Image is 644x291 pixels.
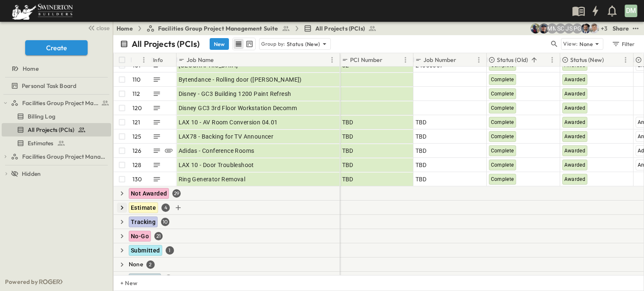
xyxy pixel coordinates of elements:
button: row view [234,39,244,49]
span: Awarded [564,62,586,68]
button: Menu [327,55,337,65]
p: Job Name [187,56,213,64]
span: Awarded [564,77,586,82]
span: LAX 10 - Door Troubleshoot [179,161,254,169]
p: 120 [132,104,142,112]
span: LAX78 - Backing for TV Announcer [179,132,274,141]
span: Personal Task Board [22,82,76,90]
div: 29 [172,189,181,198]
div: Share [613,24,629,33]
div: Monique Magallon (monique.magallon@swinerton.com) [547,23,557,33]
div: 4 [161,203,170,212]
a: Home [117,24,133,33]
a: Facilities Group Project Management Suite [146,24,290,33]
a: Home [2,63,109,75]
p: None [129,260,143,268]
a: Personal Task Board [2,80,109,92]
p: 121 [132,118,140,126]
span: All Projects (PCIs) [315,24,365,33]
span: Submitted [131,247,160,254]
span: All Projects (PCIs) [28,126,74,134]
span: TBD [342,118,353,126]
span: close [96,24,109,32]
button: Sort [605,55,615,64]
span: Awarded [564,119,586,125]
span: No-Go [131,233,149,239]
span: Estimate [131,204,156,211]
span: Complete [491,162,514,168]
div: Filter [611,39,635,49]
span: TBD [415,175,427,183]
span: TBD [415,118,427,126]
span: TBD [342,132,353,141]
div: Pat Gil (pgil@swinerton.com) [572,23,582,33]
span: Complete [491,119,514,125]
div: DM [625,5,637,17]
a: Facilities Group Project Management Suite (Copy) [11,151,109,162]
button: Sort [458,55,467,64]
div: 2 [146,260,155,269]
nav: breadcrumbs [117,24,382,33]
button: New [210,38,229,50]
span: Bytendance - Rolling door ([PERSON_NAME]) [179,75,302,84]
p: PCI Number [350,56,382,64]
img: 6c363589ada0b36f064d841b69d3a419a338230e66bb0a533688fa5cc3e9e735.png [10,2,75,20]
div: Juan Sanchez (juan.sanchez@swinerton.com) [564,23,574,33]
span: Disney - GC3 Building 1200 Paint Refresh [179,90,291,98]
p: Group by: [261,40,285,48]
span: Not Awarded [131,190,167,197]
button: test [631,23,641,33]
p: 110 [132,75,141,84]
p: + New [120,279,125,287]
a: Estimates [2,137,109,149]
div: Billing Logtest [2,110,111,123]
div: Estimatestest [2,136,111,150]
span: Complete [491,105,514,111]
div: 10 [161,218,169,226]
p: View: [563,39,578,49]
button: Sort [215,55,224,64]
p: Job Number [423,56,456,64]
span: LAX 10 - AV Room Conversion 04.01 [179,118,278,126]
button: Sort [384,55,393,64]
span: Facilities Group Project Management Suite [158,24,278,33]
button: Add Row in Group [173,203,183,213]
span: Complete [491,134,514,139]
button: Menu [139,55,149,65]
button: Menu [621,55,631,65]
span: Adidas - Conference Rooms [179,147,254,155]
span: Facilities Group Project Management Suite [22,99,99,107]
span: Awarded [564,105,586,111]
span: TBD [415,161,427,169]
span: Facilities Group Project Management Suite (Copy) [22,152,108,161]
p: None [579,40,593,48]
p: 128 [132,161,142,169]
span: Complete [491,91,514,97]
div: table view [232,38,256,50]
span: TBD [342,175,353,183]
a: All Projects (PCIs) [304,24,377,33]
p: 126 [132,147,142,155]
div: 1 [166,246,174,255]
p: Status (New) [570,56,604,64]
button: kanban view [244,39,254,49]
p: 130 [132,175,142,183]
div: 1 [164,275,173,283]
span: Billing Log [28,112,55,121]
button: Create [25,40,88,55]
button: Menu [474,55,484,65]
span: Awarded [564,162,586,168]
button: Menu [400,55,410,65]
div: Info [151,53,177,67]
a: Billing Log [2,111,109,122]
span: TBD [342,161,353,169]
p: 125 [132,132,142,141]
span: Awarded [564,176,586,182]
span: TBD [415,132,427,141]
img: Mark Sotelo (mark.sotelo@swinerton.com) [539,23,549,33]
button: close [84,22,111,33]
a: Facilities Group Project Management Suite [11,97,109,109]
button: DM [624,4,638,18]
div: Personal Task Boardtest [2,79,111,93]
div: 21 [154,232,163,240]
